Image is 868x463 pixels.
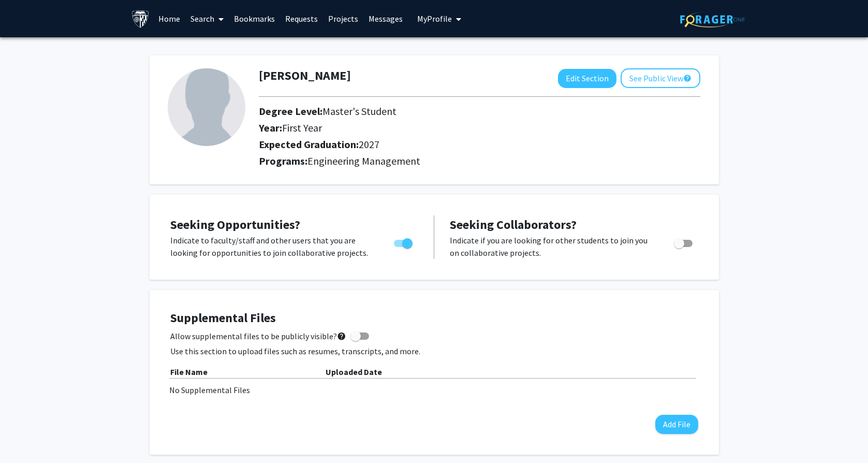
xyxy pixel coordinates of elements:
[153,1,185,37] a: Home
[307,154,420,167] span: Engineering Management
[170,311,698,326] h4: Supplemental Files
[185,1,229,37] a: Search
[168,68,245,146] img: Profile Picture
[359,138,379,151] span: 2027
[680,11,745,27] img: ForagerOne Logo
[322,105,396,118] span: Master's Student
[170,345,698,357] p: Use this section to upload files such as resumes, transcripts, and more.
[259,105,611,118] h2: Degree Level:
[417,13,452,24] span: My Profile
[558,69,616,88] button: Edit Section
[259,155,700,167] h2: Programs:
[282,121,322,134] span: First Year
[259,68,351,83] h1: [PERSON_NAME]
[170,330,346,342] span: Allow supplemental files to be publicly visible?
[450,216,577,233] span: Seeking Collaborators?
[323,1,363,37] a: Projects
[8,416,44,455] iframe: Chat
[169,384,699,396] div: No Supplemental Files
[670,234,698,250] div: Toggle
[450,234,654,259] p: Indicate if you are looking for other students to join you on collaborative projects.
[170,216,300,233] span: Seeking Opportunities?
[337,330,346,342] mat-icon: help
[363,1,408,37] a: Messages
[259,138,611,151] h2: Expected Graduation:
[326,367,382,377] b: Uploaded Date
[259,122,611,134] h2: Year:
[229,1,280,37] a: Bookmarks
[683,72,692,84] mat-icon: help
[170,234,374,259] p: Indicate to faculty/staff and other users that you are looking for opportunities to join collabor...
[170,367,208,377] b: File Name
[280,1,323,37] a: Requests
[655,415,698,434] button: Add File
[390,234,418,250] div: Toggle
[131,10,150,28] img: Johns Hopkins University Logo
[621,68,700,88] button: See Public View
